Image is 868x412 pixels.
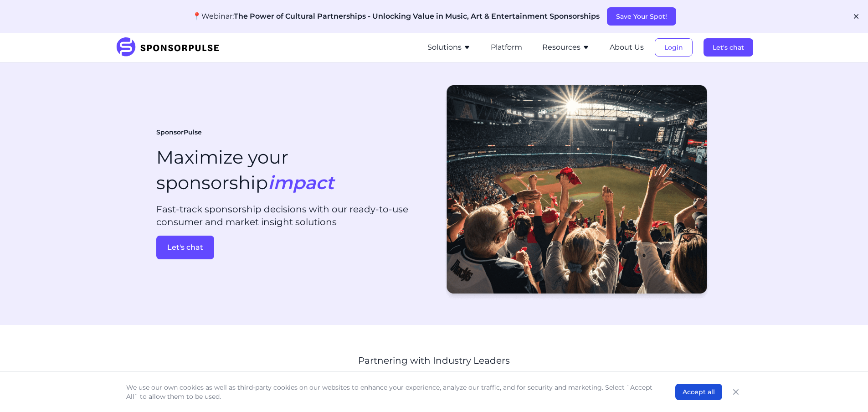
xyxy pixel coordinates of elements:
button: Close [729,386,742,398]
p: We use our own cookies as well as third-party cookies on our websites to enhance your experience,... [126,383,657,401]
a: Save Your Spot! [607,12,676,21]
a: Platform [491,43,522,51]
a: Let's chat [156,236,427,259]
iframe: Chat Widget [822,368,868,412]
img: SponsorPulse [115,37,226,57]
p: 📍Webinar: [192,11,600,22]
span: SponsorPulse [156,128,202,137]
a: About Us [610,43,644,51]
a: Let's chat [704,43,753,51]
button: Let's chat [156,236,214,259]
button: Save Your Spot! [607,7,676,26]
button: Platform [491,42,522,53]
i: impact [268,171,334,194]
button: Let's chat [704,38,753,57]
button: Resources [542,42,590,53]
a: Login [655,43,693,51]
h1: Maximize your sponsorship [156,144,334,196]
p: Fast-track sponsorship decisions with our ready-to-use consumer and market insight solutions [156,203,427,228]
p: Partnering with Industry Leaders [226,354,642,367]
button: About Us [610,42,644,53]
button: Accept all [675,384,722,400]
span: The Power of Cultural Partnerships - Unlocking Value in Music, Art & Entertainment Sponsorships [234,12,600,21]
button: Solutions [427,42,471,53]
button: Login [655,38,693,57]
